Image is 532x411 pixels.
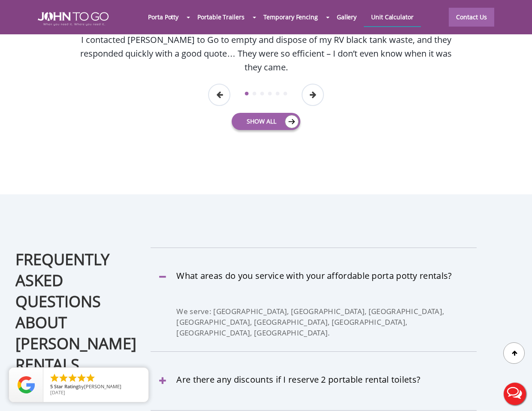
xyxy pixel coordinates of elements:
button: 4 of 6 [267,91,276,100]
span: by [50,384,142,390]
li:  [49,373,60,383]
h2: Frequently Asked Questions [15,226,151,375]
a: Contact Us [449,8,494,27]
a: Are there any discounts if I reserve 2 portable rental toilets? [151,375,476,384]
a: Portable Trailers [190,8,251,26]
span: Star Rating [54,383,79,390]
a: Unit Calculator [364,8,421,26]
div: I contacted [PERSON_NAME] to Go to empty and dispose of my RV black tank waste, and they responde... [73,33,459,87]
a: Porta Potty [141,8,186,26]
span: [PERSON_NAME] [84,383,121,390]
span: about [PERSON_NAME] Rentals [15,312,136,375]
button: 2 of 6 [252,91,260,100]
button: 6 of 6 [283,91,291,100]
a: Show All [232,113,300,130]
button: 3 of 6 [260,91,268,100]
span: [DATE] [50,389,65,396]
li:  [76,373,87,383]
li:  [67,373,78,383]
li:  [58,373,69,383]
img: icon [285,115,299,128]
button: Previous [208,84,230,106]
a: Temporary Fencing [256,8,325,26]
a: What areas do you service with your affordable porta potty rentals? [151,271,476,281]
button: 5 of 6 [275,91,284,100]
button: 1 of 6 [244,91,253,100]
li:  [85,373,96,383]
a: Gallery [329,8,364,26]
button: Live Chat [498,377,532,411]
div: We serve: [GEOGRAPHIC_DATA], [GEOGRAPHIC_DATA], [GEOGRAPHIC_DATA], [GEOGRAPHIC_DATA], [GEOGRAPHIC... [151,306,476,351]
button: Next [302,84,324,106]
img: Review Rating [18,376,35,393]
img: JOHN to go [38,12,109,26]
span: 5 [50,383,53,390]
